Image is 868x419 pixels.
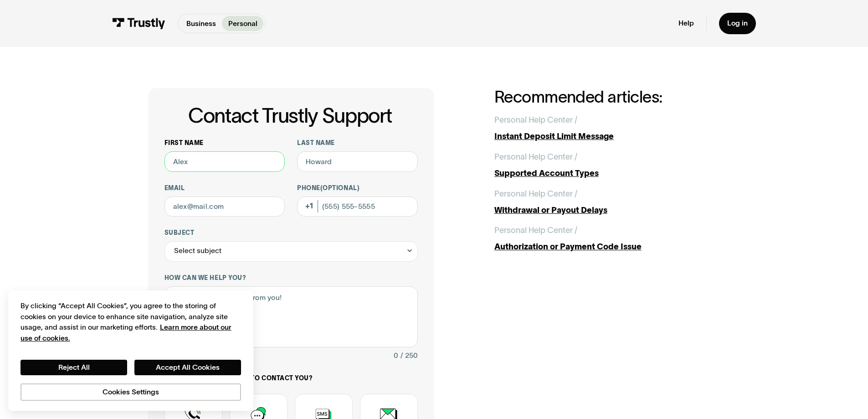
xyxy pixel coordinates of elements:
[297,197,418,217] input: (555) 555-5555
[494,151,577,163] div: Personal Help Center /
[297,151,418,172] input: Howard
[164,274,418,282] label: How can we help you?
[678,19,694,28] a: Help
[164,184,285,192] label: Email
[164,151,285,172] input: Alex
[164,229,418,237] label: Subject
[320,185,360,191] span: (Optional)
[297,139,418,147] label: Last name
[494,188,577,200] div: Personal Help Center /
[494,167,720,180] div: Supported Account Types
[222,16,263,31] a: Personal
[494,204,720,217] div: Withdrawal or Payout Delays
[164,241,418,262] div: Select subject
[8,290,253,411] div: Cookie banner
[494,130,720,143] div: Instant Deposit Limit Message
[164,374,418,383] label: How would you like us to contact you?
[163,104,418,127] h1: Contact Trustly Support
[401,350,418,362] div: / 250
[494,224,720,253] a: Personal Help Center /Authorization or Payment Code Issue
[494,114,577,126] div: Personal Help Center /
[494,88,720,106] h2: Recommended articles:
[394,350,398,362] div: 0
[494,224,577,237] div: Personal Help Center /
[134,360,241,375] button: Accept All Cookies
[21,360,127,375] button: Reject All
[164,139,285,147] label: First name
[494,188,720,217] a: Personal Help Center /Withdrawal or Payout Delays
[21,300,241,343] div: By clicking “Accept All Cookies”, you agree to the storing of cookies on your device to enhance s...
[297,184,418,192] label: Phone
[727,19,748,28] div: Log in
[21,383,241,401] button: Cookies Settings
[186,18,216,29] p: Business
[494,151,720,180] a: Personal Help Center /Supported Account Types
[112,18,165,29] img: Trustly Logo
[180,16,222,31] a: Business
[21,300,241,400] div: Privacy
[164,197,285,217] input: alex@mail.com
[494,241,720,253] div: Authorization or Payment Code Issue
[174,245,221,257] div: Select subject
[228,18,257,29] p: Personal
[494,114,720,143] a: Personal Help Center /Instant Deposit Limit Message
[719,13,756,34] a: Log in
